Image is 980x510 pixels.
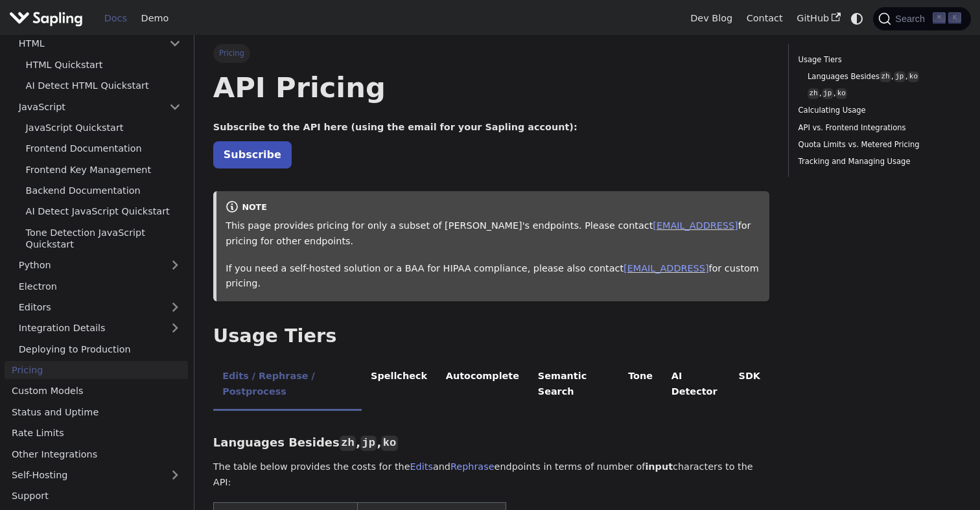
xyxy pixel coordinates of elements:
button: Switch between dark and light mode (currently system mode) [848,9,867,28]
h1: API Pricing [213,70,770,105]
a: API vs. Frontend Integrations [799,122,957,134]
a: Contact [740,8,790,29]
a: JavaScript [12,97,188,116]
a: Frontend Documentation [19,139,188,158]
a: Quota Limits vs. Metered Pricing [799,139,957,151]
code: zh [808,88,819,99]
a: Subscribe [213,141,292,168]
code: zh [880,71,891,82]
a: Demo [134,8,176,29]
a: Other Integrations [5,445,188,463]
code: ko [381,435,397,451]
a: [EMAIL_ADDRESS] [653,220,738,231]
a: GitHub [789,8,847,29]
code: ko [907,71,919,82]
a: AI Detect HTML Quickstart [19,76,188,95]
a: Tone Detection JavaScript Quickstart [19,223,188,253]
span: Search [891,14,933,24]
a: Rephrase [450,461,495,472]
li: AI Detector [662,360,729,411]
a: Support [5,487,188,505]
a: Edits [410,461,433,472]
img: Sapling.ai [9,9,83,28]
code: jp [360,435,377,451]
strong: Subscribe to the API here (using the email for your Sapling account): [213,122,577,132]
p: If you need a self-hosted solution or a BAA for HIPAA compliance, please also contact for custom ... [226,261,760,292]
code: jp [894,71,905,82]
a: Electron [12,277,188,296]
strong: input [645,461,673,472]
li: Edits / Rephrase / Postprocess [213,360,362,411]
p: The table below provides the costs for the and endpoints in terms of number of characters to the ... [213,459,770,491]
li: Tone [619,360,662,411]
kbd: ⌘ [933,12,946,24]
a: HTML [12,34,188,53]
a: Self-Hosting [5,466,188,485]
div: note [226,200,760,216]
p: This page provides pricing for only a subset of [PERSON_NAME]'s endpoints. Please contact for pri... [226,218,760,249]
a: Frontend Key Management [19,160,188,179]
a: Sapling.ai [9,9,87,28]
a: Tracking and Managing Usage [799,156,957,168]
a: Status and Uptime [5,402,188,421]
a: Rate Limits [5,424,188,443]
a: Calculating Usage [799,104,957,117]
li: Spellcheck [362,360,437,411]
a: Python [12,256,188,275]
a: Pricing [5,361,188,380]
a: zh,jp,ko [808,87,952,100]
h2: Usage Tiers [213,325,770,348]
code: ko [835,88,847,99]
a: Backend Documentation [19,181,188,200]
code: zh [340,435,356,451]
a: JavaScript Quickstart [19,119,188,137]
a: Docs [97,8,134,29]
span: Pricing [213,44,250,62]
code: jp [822,88,834,99]
a: HTML Quickstart [19,55,188,74]
button: Expand sidebar category 'Editors' [162,298,188,317]
h3: Languages Besides , , [213,435,770,450]
a: Dev Blog [683,8,739,29]
a: Usage Tiers [799,54,957,66]
button: Search (Command+K) [873,7,970,30]
li: Semantic Search [528,360,618,411]
li: SDK [729,360,769,411]
nav: Breadcrumbs [213,44,770,62]
li: Autocomplete [436,360,528,411]
a: Deploying to Production [12,340,188,358]
a: Editors [12,298,162,317]
a: AI Detect JavaScript Quickstart [19,202,188,221]
a: [EMAIL_ADDRESS] [624,263,708,273]
a: Languages Besideszh,jp,ko [808,71,952,83]
a: Custom Models [5,382,188,400]
a: Integration Details [12,319,188,338]
kbd: K [948,12,961,24]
